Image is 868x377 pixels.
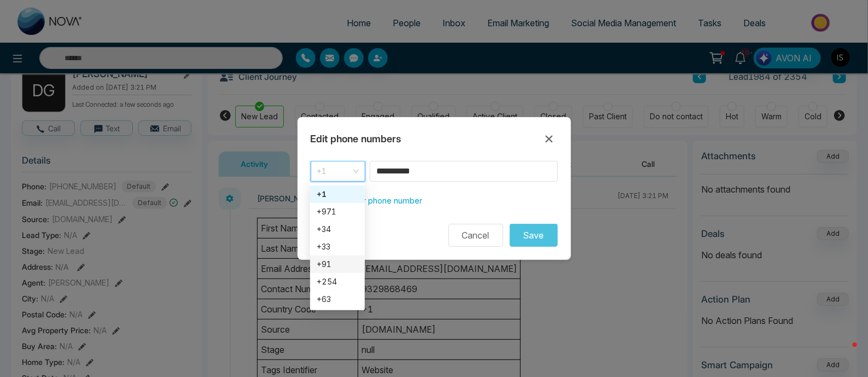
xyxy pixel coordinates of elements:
[310,185,365,203] div: +1
[317,258,358,270] div: +91
[310,238,365,256] div: +33
[317,241,358,253] div: +33
[317,206,358,218] div: +971
[310,203,365,221] div: +971
[831,340,857,366] iframe: Intercom live chat
[310,221,365,238] div: +34
[317,276,358,288] div: +254
[310,256,365,273] div: +91
[310,291,365,308] div: +63
[310,273,365,291] div: +254
[317,188,358,200] div: +1
[317,293,358,305] div: +63
[317,223,358,235] div: +34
